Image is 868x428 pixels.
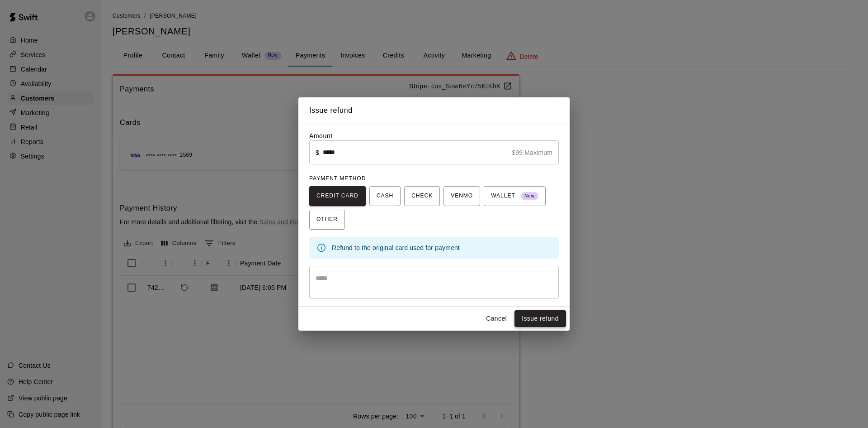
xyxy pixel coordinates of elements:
[309,132,333,139] label: Amount
[484,186,546,206] button: WALLET New
[316,212,338,227] span: OTHER
[309,175,366,182] span: PAYMENT METHOD
[482,310,511,327] button: Cancel
[512,148,552,157] p: $99 Maximum
[491,189,538,203] span: WALLET
[298,97,570,124] h2: Issue refund
[309,186,366,206] button: CREDIT CARD
[377,189,393,203] span: CASH
[443,186,480,206] button: VENMO
[309,210,345,230] button: OTHER
[316,148,319,157] p: $
[521,190,538,202] span: New
[369,186,401,206] button: CASH
[514,310,566,327] button: Issue refund
[332,240,552,256] div: Refund to the original card used for payment
[451,189,473,203] span: VENMO
[404,186,440,206] button: CHECK
[411,189,433,203] span: CHECK
[316,189,359,203] span: CREDIT CARD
